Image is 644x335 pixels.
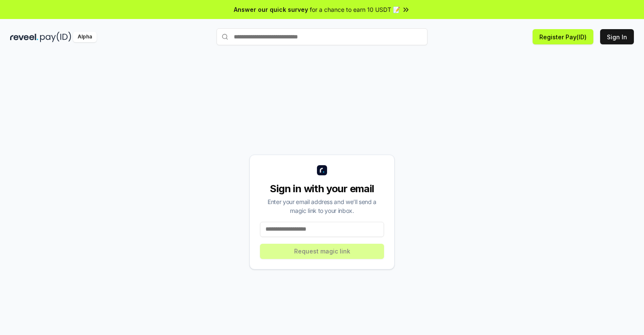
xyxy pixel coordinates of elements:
div: Alpha [73,32,97,42]
img: logo_small [317,165,327,175]
button: Register Pay(ID) [533,29,593,44]
span: for a chance to earn 10 USDT 📝 [310,5,400,14]
div: Enter your email address and we’ll send a magic link to your inbox. [260,197,384,215]
span: Answer our quick survey [234,5,308,14]
div: Sign in with your email [260,182,384,196]
img: pay_id [40,32,71,42]
img: reveel_dark [10,32,38,42]
button: Sign In [600,29,634,44]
